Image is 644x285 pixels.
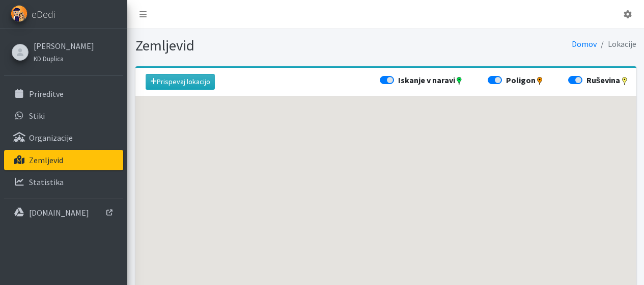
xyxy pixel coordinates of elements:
a: KD Duplica [34,52,94,64]
img: orange-dot.png [536,77,544,85]
p: Zemljevid [29,155,63,165]
label: Iskanje v naravi [398,74,463,86]
img: green-dot.png [455,77,463,85]
a: Prispevaj lokacijo [146,74,215,90]
a: Statistika [4,172,123,192]
a: Domov [572,39,597,49]
img: yellow-dot.png [621,77,629,85]
a: Organizacije [4,127,123,148]
li: Lokacije [597,37,636,51]
h1: Zemljevid [135,37,382,55]
small: KD Duplica [34,55,64,63]
label: Ruševina [586,74,629,86]
a: [DOMAIN_NAME] [4,202,123,223]
p: Organizacije [29,133,73,143]
p: Prireditve [29,89,64,99]
p: [DOMAIN_NAME] [29,208,89,218]
a: Zemljevid [4,150,123,170]
p: Stiki [29,111,45,121]
a: [PERSON_NAME] [34,40,94,52]
span: eDedi [32,7,55,22]
a: Stiki [4,106,123,126]
p: Statistika [29,177,64,187]
img: eDedi [11,5,27,22]
label: Poligon [506,74,544,86]
a: Prireditve [4,84,123,104]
